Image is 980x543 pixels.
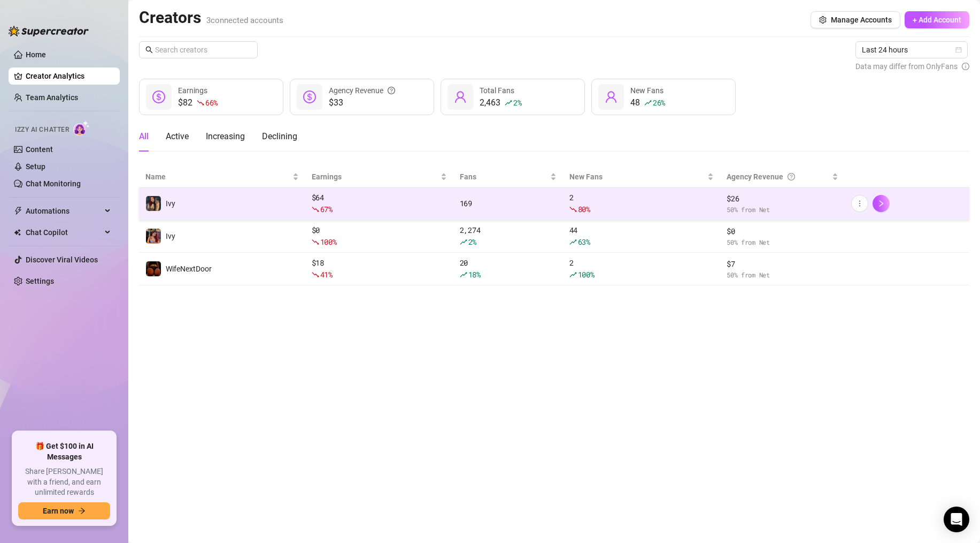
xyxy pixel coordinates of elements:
span: Earnings [178,86,207,95]
span: fall [312,271,319,278]
span: 100 % [578,269,595,280]
a: Discover Viral Videos [26,255,98,264]
h2: Creators [139,7,283,28]
span: fall [312,206,319,213]
span: rise [644,99,652,107]
span: info-circle [962,61,969,72]
span: Last 24 hours [862,42,961,58]
span: dollar-circle [152,90,165,103]
span: Earnings [312,171,438,183]
span: $ 26 [727,193,838,205]
span: Data may differ from OnlyFans [855,61,958,72]
span: thunderbolt [14,207,22,215]
span: 100 % [320,237,337,247]
span: 80 % [578,204,590,214]
span: 50 % from Net [727,237,838,247]
span: 🎁 Get $100 in AI Messages [18,441,110,462]
div: Declining [262,130,297,143]
span: search [145,46,153,54]
span: setting [819,16,827,24]
div: 20 [460,257,557,281]
div: $82 [178,96,218,109]
span: $ 0 [727,225,838,237]
span: fall [312,238,319,246]
img: WifeNextDoor [146,261,161,276]
a: Chat Monitoring [26,179,81,188]
span: WifeNextDoor [166,265,212,273]
div: 2 [569,257,714,281]
a: Setup [26,162,45,171]
span: rise [460,271,467,278]
div: $ 0 [312,224,447,248]
div: 2 [569,192,714,215]
div: 48 [630,96,665,109]
span: question-circle [388,85,395,96]
span: Automations [26,202,102,220]
span: fall [197,99,204,107]
span: Izzy AI Chatter [15,125,69,135]
button: Earn nowarrow-right [18,502,110,519]
th: Name [139,167,305,187]
button: Manage Accounts [811,11,900,28]
button: + Add Account [905,11,969,28]
span: 3 connected accounts [206,16,283,25]
span: Share [PERSON_NAME] with a friend, and earn unlimited rewards [18,466,110,498]
span: Chat Copilot [26,224,102,241]
th: New Fans [563,167,720,187]
span: 50 % from Net [727,270,838,280]
span: 66 % [205,97,218,108]
span: 2 % [468,237,476,247]
span: Earn now [43,507,74,515]
a: Content [26,145,53,154]
span: arrow-right [78,507,86,515]
span: 50 % from Net [727,205,838,215]
div: Open Intercom Messenger [944,507,969,532]
img: logo-BBDzfeDw.svg [9,26,89,36]
div: 169 [460,198,557,209]
span: 2 % [513,97,521,108]
div: $ 18 [312,257,447,281]
span: 18 % [468,269,481,280]
span: rise [505,99,512,107]
img: Ivy [146,229,161,244]
span: 63 % [578,237,590,247]
input: Search creators [155,44,243,56]
a: Creator Analytics [26,67,111,85]
a: Team Analytics [26,93,78,102]
span: Ivy [166,199,175,208]
span: more [856,200,863,207]
span: New Fans [569,171,705,183]
div: Increasing [206,130,245,143]
span: user [454,90,467,103]
th: Fans [453,167,563,187]
span: fall [569,206,577,213]
span: user [605,90,618,103]
span: $ 7 [727,258,838,270]
span: Fans [460,171,548,183]
img: AI Chatter [73,120,90,136]
span: 26 % [653,97,665,108]
img: Ivy [146,196,161,211]
div: All [139,130,149,143]
span: New Fans [630,86,663,95]
span: Manage Accounts [831,16,892,24]
img: Chat Copilot [14,229,21,236]
span: Name [145,171,290,183]
div: Agency Revenue [727,171,830,183]
div: 2,463 [480,96,521,109]
span: right [877,200,885,207]
span: rise [460,238,467,246]
div: $ 64 [312,192,447,215]
span: calendar [955,47,962,53]
span: 41 % [320,269,333,280]
span: rise [569,238,577,246]
div: 44 [569,224,714,248]
span: rise [569,271,577,278]
span: $33 [329,96,395,109]
a: Home [26,50,46,59]
span: question-circle [788,171,795,183]
div: Agency Revenue [329,85,395,96]
span: dollar-circle [303,90,316,103]
button: right [873,195,890,212]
